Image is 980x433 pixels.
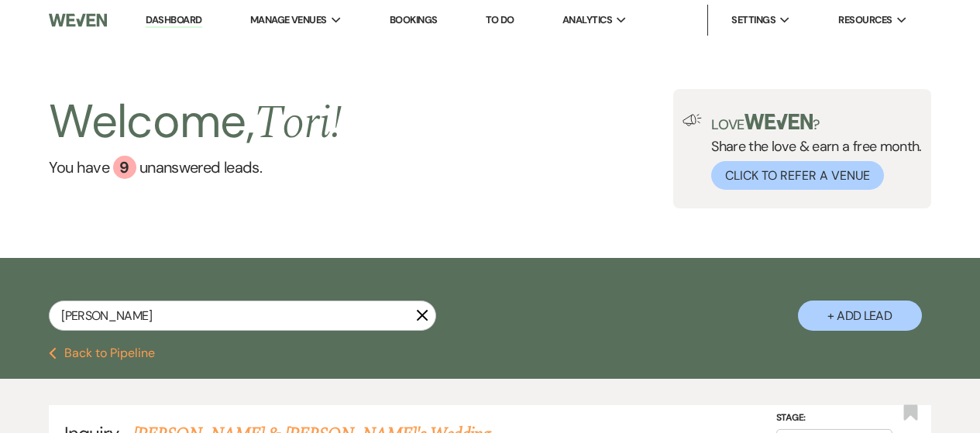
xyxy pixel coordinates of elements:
[250,12,327,28] span: Manage Venues
[49,156,342,179] a: You have 9 unanswered leads.
[683,114,702,126] img: loud-speaker-illustration.svg
[390,13,438,26] a: Bookings
[113,156,136,179] div: 9
[49,89,342,156] h2: Welcome,
[486,13,514,26] a: To Do
[254,88,342,159] span: Tori !
[776,410,892,427] label: Stage:
[49,301,436,331] input: Search by name, event date, email address or phone number
[798,301,922,331] button: + Add Lead
[49,347,155,359] button: Back to Pipeline
[146,13,201,28] a: Dashboard
[711,114,922,132] p: Love ?
[731,12,775,28] span: Settings
[711,161,884,190] button: Click to Refer a Venue
[49,4,106,36] img: Weven Logo
[562,12,612,28] span: Analytics
[702,114,922,190] div: Share the love & earn a free month.
[838,12,892,28] span: Resources
[744,114,813,129] img: weven-logo-green.svg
